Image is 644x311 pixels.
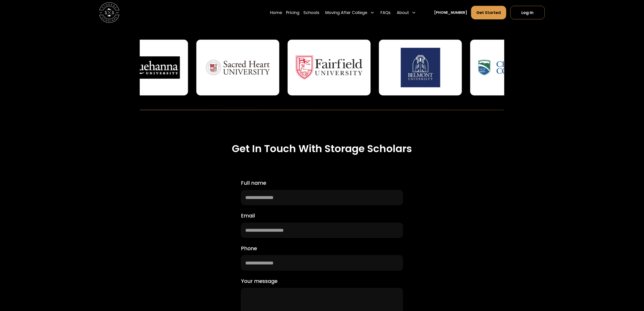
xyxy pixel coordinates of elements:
[241,277,277,286] label: Your message
[270,6,282,20] a: Home
[241,211,255,220] label: Email
[380,6,391,20] a: FAQs
[303,6,319,20] a: Schools
[397,10,409,16] div: About
[510,6,545,19] a: Log In
[241,179,266,188] label: Full name
[241,244,257,253] label: Phone
[323,6,376,20] div: Moving After College
[471,6,506,19] a: Get Started
[99,2,119,23] img: Storage Scholars main logo
[113,48,180,87] img: Susquehanna University
[325,10,367,16] div: Moving After College
[160,143,484,155] h3: Get in touch with Storage Scholars
[387,48,454,87] img: Belmont University
[434,10,467,15] a: [PHONE_NUMBER]
[286,6,299,20] a: Pricing
[204,48,271,87] img: Sacred Heart University
[395,6,418,20] div: About
[478,48,545,87] img: Champlain College
[296,48,363,87] img: Fairfield University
